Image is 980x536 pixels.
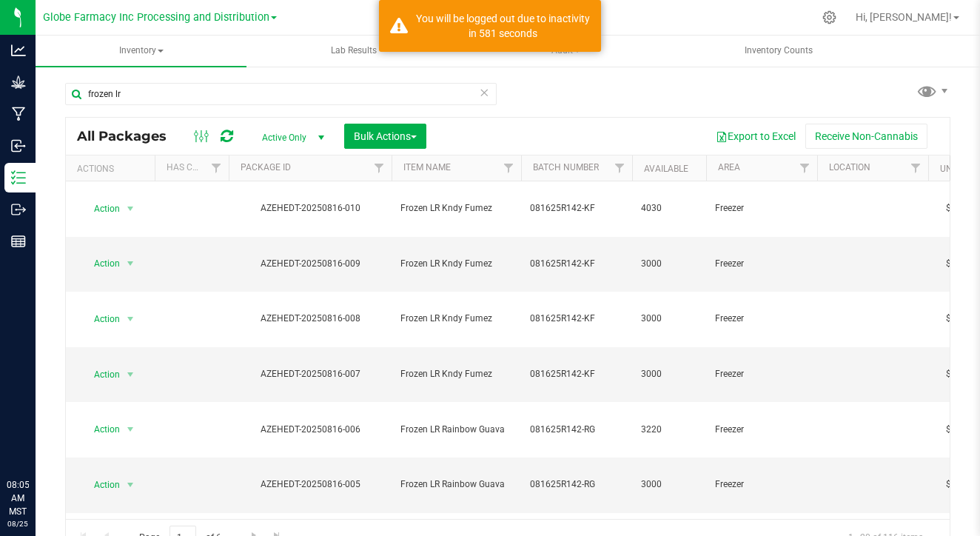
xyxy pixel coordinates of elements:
[805,124,927,149] button: Receive Non-Cannabis
[641,367,697,381] span: 3000
[226,423,394,437] div: AZEHEDT-20250816-006
[715,312,808,326] span: Freezer
[11,202,26,217] inline-svg: Outbound
[81,309,121,329] span: Action
[367,155,392,181] a: Filter
[530,201,623,215] span: 081625R142-KF
[36,36,246,67] a: Inventory
[706,124,805,149] button: Export to Excel
[204,155,229,181] a: Filter
[715,367,808,381] span: Freezer
[829,162,870,172] a: Location
[530,312,623,326] span: 081625R142-KF
[77,128,181,144] span: All Packages
[644,164,688,174] a: Available
[479,83,489,102] span: Clear
[65,83,497,105] input: Search Package ID, Item Name, SKU, Lot or Part Number...
[11,43,26,58] inline-svg: Analytics
[81,364,121,385] span: Action
[121,419,140,440] span: select
[11,170,26,185] inline-svg: Inventory
[77,164,149,174] div: Actions
[121,253,140,274] span: select
[311,44,397,57] span: Lab Results
[416,11,590,41] div: You will be logged out due to inactivity in 581 seconds
[226,478,394,492] div: AZEHEDT-20250816-005
[11,138,26,153] inline-svg: Inbound
[715,478,808,492] span: Freezer
[820,10,839,24] div: Manage settings
[530,257,623,271] span: 081625R142-KF
[226,257,394,271] div: AZEHEDT-20250816-009
[715,201,808,215] span: Freezer
[400,257,512,271] span: Frozen LR Kndy Fumez
[121,364,140,385] span: select
[641,201,697,215] span: 4030
[403,162,451,172] a: Item Name
[856,11,952,23] span: Hi, [PERSON_NAME]!
[530,367,623,381] span: 081625R142-KF
[11,75,26,90] inline-svg: Grow
[530,423,623,437] span: 081625R142-RG
[715,423,808,437] span: Freezer
[715,257,808,271] span: Freezer
[11,107,26,121] inline-svg: Manufacturing
[226,367,394,381] div: AZEHEDT-20250816-007
[121,309,140,329] span: select
[400,312,512,326] span: Frozen LR Kndy Fumez
[7,478,29,518] p: 08:05 AM MST
[15,418,59,462] iframe: Resource center
[641,478,697,492] span: 3000
[121,198,140,219] span: select
[354,130,417,142] span: Bulk Actions
[725,44,833,57] span: Inventory Counts
[904,155,928,181] a: Filter
[81,198,121,219] span: Action
[7,518,29,529] p: 08/25
[530,478,623,492] span: 081625R142-RG
[43,11,269,24] span: Globe Farmacy Inc Processing and Distribution
[81,253,121,274] span: Action
[400,478,512,492] span: Frozen LR Rainbow Guava
[344,124,426,149] button: Bulk Actions
[226,312,394,326] div: AZEHEDT-20250816-008
[641,423,697,437] span: 3220
[121,475,140,495] span: select
[793,155,817,181] a: Filter
[226,201,394,215] div: AZEHEDT-20250816-010
[400,423,512,437] span: Frozen LR Rainbow Guava
[400,201,512,215] span: Frozen LR Kndy Fumez
[608,155,632,181] a: Filter
[241,162,291,172] a: Package ID
[44,415,61,433] iframe: Resource center unread badge
[248,36,459,67] a: Lab Results
[641,257,697,271] span: 3000
[497,155,521,181] a: Filter
[81,475,121,495] span: Action
[11,234,26,249] inline-svg: Reports
[533,162,599,172] a: Batch Number
[718,162,740,172] a: Area
[81,419,121,440] span: Action
[641,312,697,326] span: 3000
[400,367,512,381] span: Frozen LR Kndy Fumez
[673,36,884,67] a: Inventory Counts
[155,155,229,181] th: Has COA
